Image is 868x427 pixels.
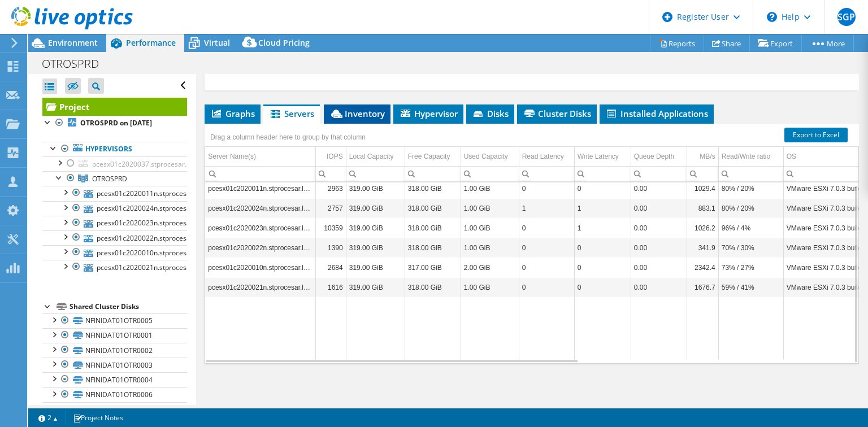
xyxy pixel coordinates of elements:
[329,108,385,119] span: Inventory
[42,116,187,130] a: OTROSPRD on [DATE]
[42,216,187,230] a: pcesx01c2020023n.stprocesar.local
[92,159,201,169] span: pcesx01c2020037.stprocesar.local
[578,150,619,163] div: Write Latency
[631,198,687,218] td: Column Queue Depth, Value 0.00
[519,258,574,277] td: Column Read Latency, Value 0
[472,108,509,119] span: Disks
[631,178,687,198] td: Column Queue Depth, Value 0.00
[42,343,187,358] a: NFINIDAT01OTR0002
[574,238,631,258] td: Column Write Latency, Value 0
[605,108,708,119] span: Installed Applications
[205,124,859,364] div: Data grid
[42,260,187,274] a: pcesx01c2020021n.stprocesar.local
[687,277,718,297] td: Column MB/s, Value 1676.7
[837,8,856,26] span: SGP
[574,218,631,238] td: Column Write Latency, Value 1
[405,277,461,297] td: Column Free Capacity, Value 318.00 GiB
[346,277,405,297] td: Column Local Capacity, Value 319.00 GiB
[346,178,405,198] td: Column Local Capacity, Value 319.00 GiB
[205,198,315,218] td: Column Server Name(s), Value pcesx01c2020024n.stprocesar.local
[205,178,315,198] td: Column Server Name(s), Value pcesx01c2020011n.stprocesar.local
[461,277,519,297] td: Column Used Capacity, Value 1.00 GiB
[42,156,187,171] a: pcesx01c2020037.stprocesar.local
[519,147,574,167] td: Read Latency Column
[315,178,346,198] td: Column IOPS, Value 2963
[399,108,458,119] span: Hypervisor
[718,166,783,181] td: Column Read/Write ratio, Filter cell
[718,198,783,218] td: Column Read/Write ratio, Value 80% / 20%
[631,258,687,277] td: Column Queue Depth, Value 0.00
[204,37,230,48] span: Virtual
[801,34,854,52] a: More
[208,150,256,163] div: Server Name(s)
[519,178,574,198] td: Column Read Latency, Value 0
[205,277,315,297] td: Column Server Name(s), Value pcesx01c2020021n.stprocesar.local
[80,118,152,128] b: OTROSPRD on [DATE]
[205,218,315,238] td: Column Server Name(s), Value pcesx01c2020023n.stprocesar.local
[631,218,687,238] td: Column Queue Depth, Value 0.00
[205,166,315,181] td: Column Server Name(s), Filter cell
[405,178,461,198] td: Column Free Capacity, Value 318.00 GiB
[519,166,574,181] td: Column Read Latency, Filter cell
[634,150,674,163] div: Queue Depth
[787,150,796,163] div: OS
[767,12,777,22] svg: \n
[574,166,631,181] td: Column Write Latency, Filter cell
[461,198,519,218] td: Column Used Capacity, Value 1.00 GiB
[405,147,461,167] td: Free Capacity Column
[315,166,346,181] td: Column IOPS, Filter cell
[315,218,346,238] td: Column IOPS, Value 10359
[346,218,405,238] td: Column Local Capacity, Value 319.00 GiB
[42,186,187,201] a: pcesx01c2020011n.stprocesar.local
[42,245,187,260] a: pcesx01c2020010n.stprocesar.local
[461,258,519,277] td: Column Used Capacity, Value 2.00 GiB
[519,238,574,258] td: Column Read Latency, Value 0
[346,258,405,277] td: Column Local Capacity, Value 319.00 GiB
[205,258,315,277] td: Column Server Name(s), Value pcesx01c2020010n.stprocesar.local
[700,150,715,163] div: MB/s
[718,218,783,238] td: Column Read/Write ratio, Value 96% / 4%
[405,198,461,218] td: Column Free Capacity, Value 318.00 GiB
[650,34,704,52] a: Reports
[704,34,750,52] a: Share
[461,178,519,198] td: Column Used Capacity, Value 1.00 GiB
[718,178,783,198] td: Column Read/Write ratio, Value 80% / 20%
[42,328,187,343] a: NFINIDAT01OTR0001
[784,128,848,142] a: Export to Excel
[258,37,310,48] span: Cloud Pricing
[687,198,718,218] td: Column MB/s, Value 883.1
[42,313,187,328] a: NFINIDAT01OTR0005
[315,238,346,258] td: Column IOPS, Value 1390
[718,277,783,297] td: Column Read/Write ratio, Value 59% / 41%
[631,147,687,167] td: Queue Depth Column
[70,300,187,313] div: Shared Cluster Disks
[210,108,255,119] span: Graphs
[315,277,346,297] td: Column IOPS, Value 1616
[42,402,187,417] a: NFINIDAT01OTR0010
[519,277,574,297] td: Column Read Latency, Value 0
[205,147,315,167] td: Server Name(s) Column
[205,238,315,258] td: Column Server Name(s), Value pcesx01c2020022n.stprocesar.local
[42,142,187,156] a: Hypervisors
[42,201,187,216] a: pcesx01c2020024n.stprocesar.local
[461,238,519,258] td: Column Used Capacity, Value 1.00 GiB
[722,150,770,163] div: Read/Write ratio
[37,58,116,70] h1: OTROSPRD
[315,258,346,277] td: Column IOPS, Value 2684
[42,358,187,372] a: NFINIDAT01OTR0003
[749,34,802,52] a: Export
[349,150,394,163] div: Local Capacity
[269,108,314,119] span: Servers
[687,238,718,258] td: Column MB/s, Value 341.9
[523,108,591,119] span: Cluster Disks
[346,198,405,218] td: Column Local Capacity, Value 319.00 GiB
[315,198,346,218] td: Column IOPS, Value 2757
[216,67,282,76] a: More Information
[522,150,564,163] div: Read Latency
[315,147,346,167] td: IOPS Column
[687,218,718,238] td: Column MB/s, Value 1026.2
[718,258,783,277] td: Column Read/Write ratio, Value 73% / 27%
[461,147,519,167] td: Used Capacity Column
[92,174,127,184] span: OTROSPRD
[405,258,461,277] td: Column Free Capacity, Value 317.00 GiB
